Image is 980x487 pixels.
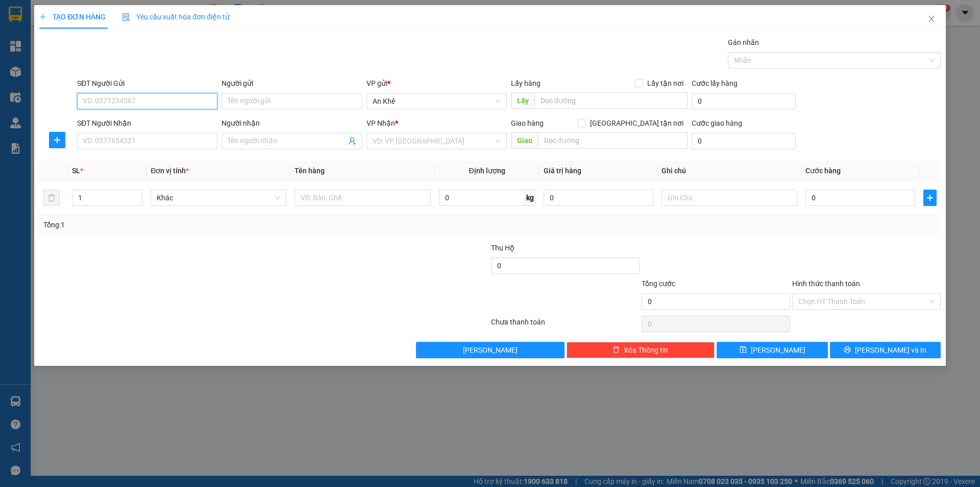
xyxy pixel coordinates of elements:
input: Dọc đường [534,92,688,109]
span: [PERSON_NAME] [463,344,518,356]
input: 0 [544,190,653,206]
span: delete [612,346,620,354]
span: Xóa Thông tin [624,344,668,356]
label: Hình thức thanh toán [792,280,860,288]
span: An Khê [373,94,501,109]
button: save[PERSON_NAME] [717,342,827,358]
span: Cước hàng [805,167,841,175]
input: Cước lấy hàng [692,93,796,109]
span: Giá trị hàng [544,167,581,175]
span: [PERSON_NAME] [751,344,805,356]
span: Lấy tận nơi [643,78,688,89]
button: deleteXóa Thông tin [567,342,715,358]
button: Close [917,5,946,34]
span: TẠO ĐƠN HÀNG [39,13,106,21]
span: Giao [511,132,538,149]
span: Giao hàng [511,119,544,127]
div: Người gửi [222,78,362,89]
div: SĐT Người Nhận [77,118,217,129]
span: close [927,15,936,23]
span: Lấy [511,92,534,109]
span: plus [50,136,65,144]
div: Người nhận [222,118,362,129]
span: [PERSON_NAME] và In [855,344,926,356]
span: Yêu cầu xuất hóa đơn điện tử [122,13,230,21]
span: printer [844,346,851,354]
span: save [740,346,747,354]
span: VP Nhận [366,119,395,127]
span: Tên hàng [295,167,325,175]
label: Cước giao hàng [692,119,742,127]
span: Khác [157,190,280,205]
span: Định lượng [469,167,505,175]
span: SL [72,167,80,175]
span: plus [39,13,46,20]
span: kg [525,190,535,206]
div: VP gửi [366,78,507,89]
span: Đơn vị tính [151,167,189,175]
div: SĐT Người Gửi [77,78,217,89]
span: [GEOGRAPHIC_DATA] tận nơi [586,118,688,129]
input: VD: Bàn, Ghế [295,190,430,206]
span: user-add [348,137,356,145]
span: Thu Hộ [491,244,514,252]
img: icon [122,13,130,21]
span: Tổng cước [642,280,675,288]
button: printer[PERSON_NAME] và In [830,342,941,358]
input: Dọc đường [538,132,688,149]
div: Tổng: 1 [43,219,378,230]
button: plus [49,132,65,148]
div: Chưa thanh toán [490,316,641,334]
label: Cước lấy hàng [692,79,738,87]
button: [PERSON_NAME] [416,342,565,358]
span: plus [924,194,936,202]
input: Cước giao hàng [692,133,796,149]
input: Ghi Chú [661,190,797,206]
th: Ghi chú [657,161,801,181]
button: delete [43,190,60,206]
label: Gán nhãn [728,38,759,47]
span: Lấy hàng [511,79,541,87]
button: plus [923,190,937,206]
